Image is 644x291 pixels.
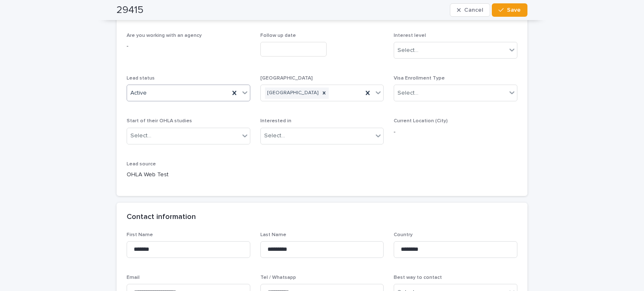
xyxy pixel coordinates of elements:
span: Visa Enrollment Type [394,76,445,81]
span: Cancel [464,7,483,13]
span: Current Location (City) [394,118,448,124]
span: Interested in [260,118,291,124]
span: Lead status [127,76,155,81]
div: Select... [130,131,151,140]
h2: 29415 [117,4,143,16]
h2: Contact information [127,213,196,222]
button: Cancel [450,3,490,17]
span: Tel / Whatsapp [260,275,296,280]
span: Lead source [127,162,156,167]
span: Save [507,7,521,13]
span: Best way to contact [394,275,442,280]
span: [GEOGRAPHIC_DATA] [260,76,313,81]
span: Email [127,275,140,280]
div: [GEOGRAPHIC_DATA] [265,88,319,99]
span: Last Name [260,232,286,237]
p: OHLA Web Test [127,170,250,179]
span: Country [394,232,413,237]
div: Select... [264,131,285,140]
span: Follow up date [260,33,296,38]
span: Interest level [394,33,426,38]
span: Start of their OHLA studies [127,118,192,124]
p: - [394,128,517,136]
button: Save [492,3,527,17]
p: - [127,42,250,51]
span: Are you working with an agency [127,33,202,38]
div: Select... [397,89,418,98]
span: First Name [127,232,153,237]
span: Active [130,89,147,98]
div: Select... [397,46,418,55]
